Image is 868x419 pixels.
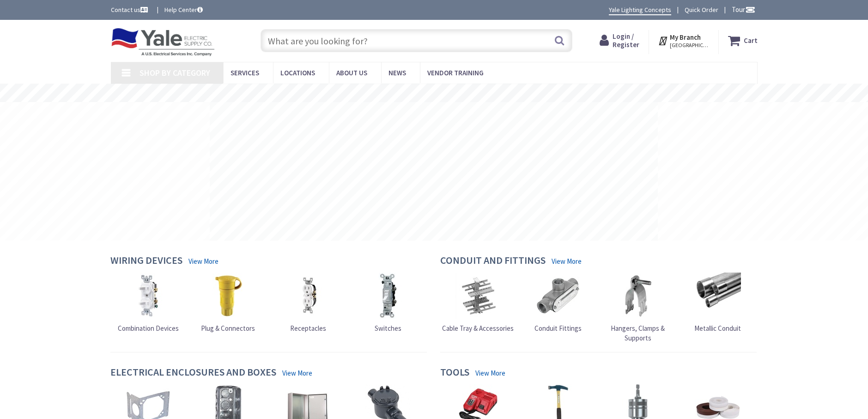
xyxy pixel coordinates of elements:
[440,255,546,268] h4: Conduit and Fittings
[261,29,572,52] input: What are you looking for?
[744,32,758,49] strong: Cart
[285,273,331,319] img: Receptacles
[280,68,315,77] span: Locations
[388,68,406,77] span: News
[442,273,514,333] a: Cable Tray & Accessories Cable Tray & Accessories
[205,273,251,319] img: Plug & Connectors
[455,273,501,319] img: Cable Tray & Accessories
[658,32,709,49] div: My Branch [GEOGRAPHIC_DATA], [GEOGRAPHIC_DATA]
[600,32,639,49] a: Login / Register
[732,5,755,14] span: Tour
[110,366,276,380] h4: Electrical Enclosures and Boxes
[535,273,581,319] img: Conduit Fittings
[613,32,639,49] span: Login / Register
[118,324,179,333] span: Combination Devices
[110,255,182,268] h4: Wiring Devices
[552,256,582,266] a: View More
[375,324,401,333] span: Switches
[475,368,505,378] a: View More
[534,324,582,333] span: Conduit Fittings
[201,273,255,333] a: Plug & Connectors Plug & Connectors
[670,42,709,49] span: [GEOGRAPHIC_DATA], [GEOGRAPHIC_DATA]
[164,5,203,14] a: Help Center
[694,273,741,333] a: Metallic Conduit Metallic Conduit
[600,273,676,343] a: Hangers, Clamps & Supports Hangers, Clamps & Supports
[118,273,179,333] a: Combination Devices Combination Devices
[285,273,331,333] a: Receptacles Receptacles
[611,324,665,342] span: Hangers, Clamps & Supports
[694,324,741,333] span: Metallic Conduit
[615,273,661,319] img: Hangers, Clamps & Supports
[609,5,671,15] a: Yale Lighting Concepts
[695,273,741,319] img: Metallic Conduit
[201,324,255,333] span: Plug & Connectors
[125,273,171,319] img: Combination Devices
[728,32,758,49] a: Cart
[442,324,514,333] span: Cable Tray & Accessories
[111,5,150,14] a: Contact us
[365,273,411,319] img: Switches
[282,368,312,378] a: View More
[188,256,219,266] a: View More
[290,324,326,333] span: Receptacles
[111,28,215,56] img: Yale Electric Supply Co.
[427,68,484,77] span: Vendor Training
[140,67,210,78] span: Shop By Category
[336,68,367,77] span: About Us
[440,366,469,380] h4: Tools
[534,273,582,333] a: Conduit Fittings Conduit Fittings
[365,273,411,333] a: Switches Switches
[685,5,718,14] a: Quick Order
[670,33,701,42] strong: My Branch
[231,68,259,77] span: Services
